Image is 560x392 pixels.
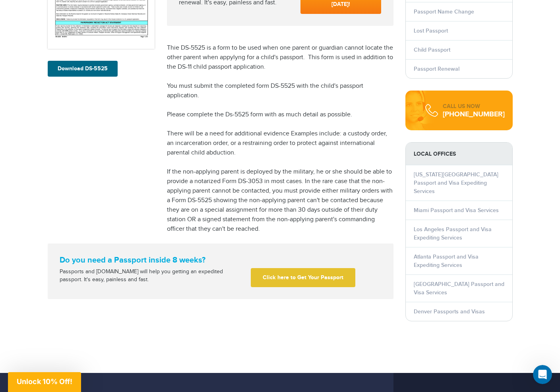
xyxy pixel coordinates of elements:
strong: Do you need a Passport inside 8 weeks? [60,255,382,265]
a: Denver Passports and Visas [414,308,485,315]
span: Unlock 10% Off! [17,377,72,386]
div: [PHONE_NUMBER] [443,110,505,118]
a: Miami Passport and Visa Services [414,207,499,214]
p: If the non-applying parent is deployed by the military, he or she should be able to provide a not... [167,167,393,234]
p: You must submit the completed form DS-5525 with the child's passport application. [167,81,393,100]
div: Passports and [DOMAIN_NAME] will help you getting an expedited passport. It's easy, painless and ... [56,268,248,284]
a: Atlanta Passport and Visa Expediting Services [414,253,479,268]
div: CALL US NOW [443,102,505,110]
iframe: Intercom live chat [533,365,552,384]
div: Unlock 10% Off! [8,372,81,392]
p: Please complete the Ds-5525 form with as much detail as possible. [167,110,393,120]
strong: LOCAL OFFICES [406,143,512,165]
a: [GEOGRAPHIC_DATA] Passport and Visa Services [414,281,504,296]
a: [US_STATE][GEOGRAPHIC_DATA] Passport and Visa Expediting Services [414,171,498,195]
a: Child Passport [414,46,450,53]
a: Click here to Get Your Passport [251,268,355,287]
a: Los Angeles Passport and Visa Expediting Services [414,226,492,241]
a: Passport Renewal [414,66,459,72]
p: Thie DS-5525 is a form to be used when one parent or guardian cannot locate the other parent when... [167,43,393,72]
iframe: Customer reviews powered by Trustpilot [167,26,393,34]
p: There will be a need for additional evidence Examples include: a custody order, an incarceration ... [167,129,393,158]
a: Lost Passport [414,27,448,34]
a: Download DS-5525 [48,61,118,77]
a: Passport Name Change [414,8,474,15]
